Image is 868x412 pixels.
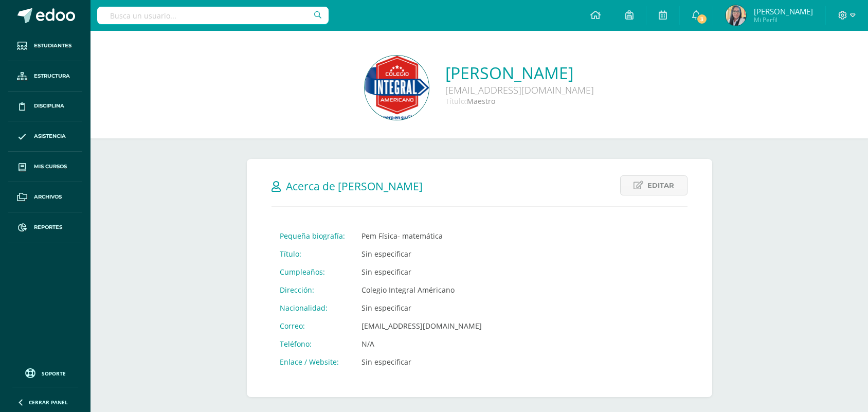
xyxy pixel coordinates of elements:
[8,121,82,152] a: Asistencia
[620,175,688,195] a: Editar
[353,353,490,371] td: Sin especificar
[272,245,353,263] td: Título:
[97,7,329,24] input: Busca un usuario...
[754,15,813,24] span: Mi Perfil
[365,56,429,120] img: d70ce1c529bd2b3607384ae52542bb48.png
[353,317,490,335] td: [EMAIL_ADDRESS][DOMAIN_NAME]
[353,335,490,353] td: N/A
[445,96,467,106] span: Título:
[353,245,490,263] td: Sin especificar
[8,31,82,61] a: Estudiantes
[286,179,423,193] span: Acerca de [PERSON_NAME]
[272,335,353,353] td: Teléfono:
[272,317,353,335] td: Correo:
[8,92,82,122] a: Disciplina
[8,152,82,182] a: Mis cursos
[34,193,62,201] span: Archivos
[8,182,82,212] a: Archivos
[467,96,495,106] span: Maestro
[34,132,66,140] span: Asistencia
[754,6,813,16] span: [PERSON_NAME]
[445,62,594,84] a: [PERSON_NAME]
[12,366,78,380] a: Soporte
[353,227,490,245] td: Pem Física- matemática
[353,281,490,299] td: Colegio Integral Américano
[34,42,71,50] span: Estudiantes
[34,223,62,231] span: Reportes
[272,353,353,371] td: Enlace / Website:
[353,299,490,317] td: Sin especificar
[8,212,82,243] a: Reportes
[34,72,70,80] span: Estructura
[272,263,353,281] td: Cumpleaños:
[272,299,353,317] td: Nacionalidad:
[696,13,708,25] span: 3
[445,84,594,96] div: [EMAIL_ADDRESS][DOMAIN_NAME]
[272,227,353,245] td: Pequeña biografía:
[647,176,674,195] span: Editar
[353,263,490,281] td: Sin especificar
[8,61,82,92] a: Estructura
[726,5,746,26] img: 686a06a3bf1af68f69e33fbdca467678.png
[29,399,68,406] span: Cerrar panel
[272,281,353,299] td: Dirección:
[34,163,67,171] span: Mis cursos
[34,102,64,110] span: Disciplina
[42,370,66,377] span: Soporte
